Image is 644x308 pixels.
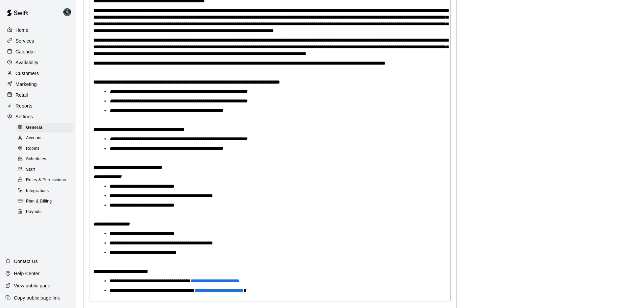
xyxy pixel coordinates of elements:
[5,36,71,46] a: Services
[16,144,76,154] a: Rooms
[5,47,71,57] a: Calendar
[62,5,76,19] div: Danny Lake
[26,124,42,131] span: General
[16,155,73,164] div: Schedules
[26,156,46,163] span: Schedules
[16,92,28,98] p: Retail
[16,113,33,120] p: Settings
[14,270,40,277] p: Help Center
[16,186,76,196] a: Integrations
[16,48,35,55] p: Calendar
[5,57,71,68] a: Availability
[5,112,71,122] a: Settings
[16,70,39,77] p: Customers
[16,165,76,175] a: Staff
[16,207,76,217] a: Payouts
[14,258,38,265] p: Contact Us
[16,175,73,185] div: Roles & Permissions
[16,133,76,143] a: Account
[16,81,37,88] p: Marketing
[16,186,73,196] div: Integrations
[16,59,39,66] p: Availability
[5,79,71,89] a: Marketing
[26,177,66,184] span: Roles & Permissions
[16,27,28,33] p: Home
[16,197,73,206] div: Plan & Billing
[16,144,73,153] div: Rooms
[14,294,60,301] p: Copy public page link
[16,123,73,133] div: General
[26,188,49,194] span: Integrations
[5,68,71,78] a: Customers
[26,198,52,205] span: Plan & Billing
[26,209,42,215] span: Payouts
[5,90,71,100] a: Retail
[16,165,73,174] div: Staff
[16,102,32,109] p: Reports
[16,38,34,44] p: Services
[26,145,40,152] span: Rooms
[26,166,35,173] span: Staff
[5,25,71,35] a: Home
[14,282,50,289] p: View public page
[16,196,76,207] a: Plan & Billing
[16,175,76,186] a: Roles & Permissions
[16,134,73,143] div: Account
[63,8,71,16] img: Danny Lake
[16,207,73,217] div: Payouts
[26,135,42,142] span: Account
[16,154,76,165] a: Schedules
[16,122,76,133] a: General
[5,101,71,111] a: Reports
